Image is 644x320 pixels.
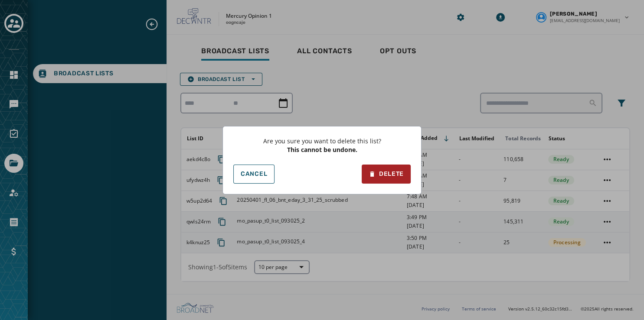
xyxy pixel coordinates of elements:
[362,165,411,184] button: Delete
[287,145,357,154] p: This cannot be undone.
[369,170,404,178] div: Delete
[233,165,275,184] button: Cancel
[241,171,267,178] span: Cancel
[263,137,381,145] p: Are you sure you want to delete this list?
